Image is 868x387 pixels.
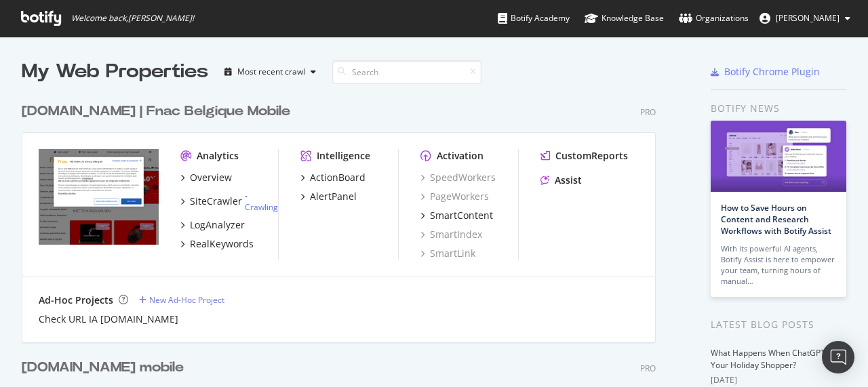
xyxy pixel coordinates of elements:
[317,149,370,163] div: Intelligence
[197,149,239,163] div: Analytics
[190,171,232,184] div: Overview
[332,60,481,84] input: Search
[711,65,820,79] a: Botify Chrome Plugin
[139,294,224,306] a: New Ad-Hoc Project
[585,12,664,25] div: Knowledge Base
[679,12,749,25] div: Organizations
[245,201,278,213] a: Crawling
[711,347,833,371] a: What Happens When ChatGPT Is Your Holiday Shopper?
[420,190,489,203] a: PageWorkers
[724,65,820,79] div: Botify Chrome Plugin
[776,12,840,24] span: David Braconnier
[310,190,357,203] div: AlertPanel
[310,171,366,184] div: ActionBoard
[149,294,224,306] div: New Ad-Hoc Project
[22,58,208,85] div: My Web Properties
[180,237,254,251] a: RealKeywords
[22,102,290,121] div: [DOMAIN_NAME] | Fnac Belgique Mobile
[555,174,582,187] div: Assist
[22,102,296,121] a: [DOMAIN_NAME] | Fnac Belgique Mobile
[430,209,493,222] div: SmartContent
[190,195,242,208] div: SiteCrawler
[180,171,232,184] a: Overview
[219,61,321,83] button: Most recent crawl
[822,341,854,373] div: Open Intercom Messenger
[237,68,305,76] div: Most recent crawl
[420,247,475,260] a: SmartLink
[39,293,113,307] div: Ad-Hoc Projects
[711,101,846,116] div: Botify news
[420,228,482,241] a: SmartIndex
[749,7,861,29] button: [PERSON_NAME]
[180,190,278,213] a: SiteCrawler- Crawling
[498,12,570,25] div: Botify Academy
[245,190,278,213] div: -
[540,149,628,163] a: CustomReports
[420,171,496,184] a: SpeedWorkers
[190,237,254,251] div: RealKeywords
[180,218,245,232] a: LogAnalyzer
[300,190,357,203] a: AlertPanel
[437,149,484,163] div: Activation
[39,149,159,245] img: www.fnac.be
[39,312,178,326] a: Check URL IA [DOMAIN_NAME]
[721,202,831,237] a: How to Save Hours on Content and Research Workflows with Botify Assist
[71,13,194,24] span: Welcome back, [PERSON_NAME] !
[711,317,846,332] div: Latest Blog Posts
[555,149,628,163] div: CustomReports
[22,358,189,378] a: [DOMAIN_NAME] mobile
[22,358,184,378] div: [DOMAIN_NAME] mobile
[190,218,245,232] div: LogAnalyzer
[711,374,846,386] div: [DATE]
[721,243,836,287] div: With its powerful AI agents, Botify Assist is here to empower your team, turning hours of manual…
[711,121,846,192] img: How to Save Hours on Content and Research Workflows with Botify Assist
[420,209,493,222] a: SmartContent
[540,174,582,187] a: Assist
[300,171,366,184] a: ActionBoard
[640,106,656,118] div: Pro
[640,363,656,374] div: Pro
